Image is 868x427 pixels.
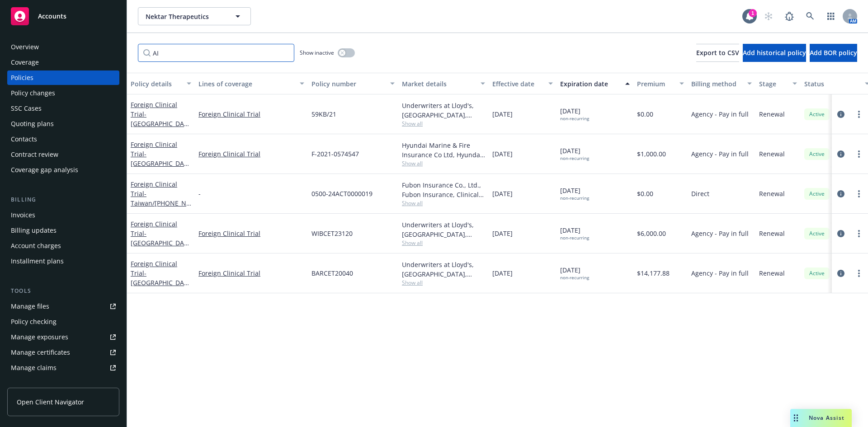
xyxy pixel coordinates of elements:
div: Fubon Insurance Co., Ltd., Fubon Insurance, Clinical Trials Insurance Services Limited (CTIS) [402,180,485,199]
div: Quoting plans [11,117,54,131]
div: Expiration date [560,79,620,89]
a: Foreign Clinical Trial [131,220,189,266]
a: Contacts [7,132,119,146]
span: Active [808,150,826,158]
a: Manage BORs [7,376,119,390]
a: circleInformation [835,228,846,239]
div: Overview [11,40,39,54]
a: Billing updates [7,223,119,238]
input: Filter by keyword... [138,44,294,62]
div: 1 [749,9,757,17]
span: $14,177.88 [637,268,670,278]
div: Effective date [492,79,543,89]
span: Open Client Navigator [17,397,84,407]
span: Show all [402,120,485,127]
button: Billing method [688,73,755,94]
span: Renewal [759,149,785,159]
button: Policy number [308,73,398,94]
span: Add historical policy [743,48,806,57]
span: Active [808,110,826,118]
button: Add historical policy [743,44,806,62]
div: Premium [637,79,674,89]
span: Show all [402,239,485,247]
a: Manage files [7,299,119,314]
a: Policy changes [7,86,119,100]
span: Show all [402,160,485,167]
button: Export to CSV [696,44,739,62]
span: $1,000.00 [637,149,666,159]
span: - Taiwan/[PHONE_NUMBER] - PT2 [131,189,191,217]
span: Direct [691,189,709,198]
a: Search [801,7,819,25]
span: - [198,189,201,198]
a: Account charges [7,239,119,253]
span: $0.00 [637,109,653,119]
a: circleInformation [835,149,846,160]
a: Foreign Clinical Trial [131,100,189,147]
a: Coverage [7,55,119,70]
div: Underwriters at Lloyd's, [GEOGRAPHIC_DATA], [PERSON_NAME] of [GEOGRAPHIC_DATA], Clinical Trials I... [402,101,485,120]
span: [DATE] [560,186,589,201]
button: Market details [398,73,489,94]
div: Policies [11,70,33,85]
span: [DATE] [560,146,589,161]
a: Manage exposures [7,330,119,344]
span: Show all [402,199,485,207]
span: BARCET20040 [311,268,353,278]
div: Billing method [691,79,742,89]
a: Foreign Clinical Trial [198,229,304,238]
a: more [854,149,864,160]
div: Tools [7,286,119,296]
div: Underwriters at Lloyd's, [GEOGRAPHIC_DATA], [PERSON_NAME] of [GEOGRAPHIC_DATA], Clinical Trials I... [402,220,485,239]
a: circleInformation [835,268,846,279]
span: [DATE] [560,106,589,122]
span: Renewal [759,229,785,238]
span: [DATE] [492,149,513,159]
button: Expiration date [557,73,633,94]
span: Active [808,190,826,198]
a: Installment plans [7,254,119,268]
span: Show all [402,279,485,286]
span: Show inactive [300,49,334,56]
a: Quoting plans [7,117,119,131]
span: $6,000.00 [637,229,666,238]
div: Manage claims [11,361,57,375]
div: Underwriters at Lloyd's, [GEOGRAPHIC_DATA], [PERSON_NAME] of [GEOGRAPHIC_DATA], Clinical Trials I... [402,260,485,279]
button: Stage [755,73,801,94]
span: Renewal [759,189,785,198]
div: Manage exposures [11,330,68,344]
button: Lines of coverage [195,73,308,94]
a: SSC Cases [7,101,119,116]
span: 0500-24ACT0000019 [311,189,373,198]
a: Coverage gap analysis [7,163,119,177]
a: Manage certificates [7,345,119,360]
a: Foreign Clinical Trial [131,259,189,306]
a: Manage claims [7,361,119,375]
span: Active [808,230,826,238]
span: [DATE] [560,265,589,281]
a: more [854,268,864,279]
div: Policy details [131,79,181,89]
div: SSC Cases [11,101,42,116]
a: more [854,228,864,239]
a: Policy checking [7,314,119,329]
div: Policy number [311,79,385,89]
a: Start snowing [759,7,778,25]
div: non-recurring [560,155,589,161]
button: Premium [633,73,688,94]
a: Foreign Clinical Trial [198,268,304,278]
a: circleInformation [835,188,846,199]
span: WIBCET23120 [311,229,353,238]
button: Add BOR policy [810,44,857,62]
div: Market details [402,79,475,89]
div: Contacts [11,132,37,146]
span: Accounts [38,13,66,20]
div: non-recurring [560,195,589,201]
a: Foreign Clinical Trial [198,149,304,159]
a: circleInformation [835,109,846,120]
a: Accounts [7,4,119,29]
div: Billing updates [11,223,57,238]
div: Drag to move [790,409,802,427]
span: Agency - Pay in full [691,149,749,159]
span: Export to CSV [696,48,739,57]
